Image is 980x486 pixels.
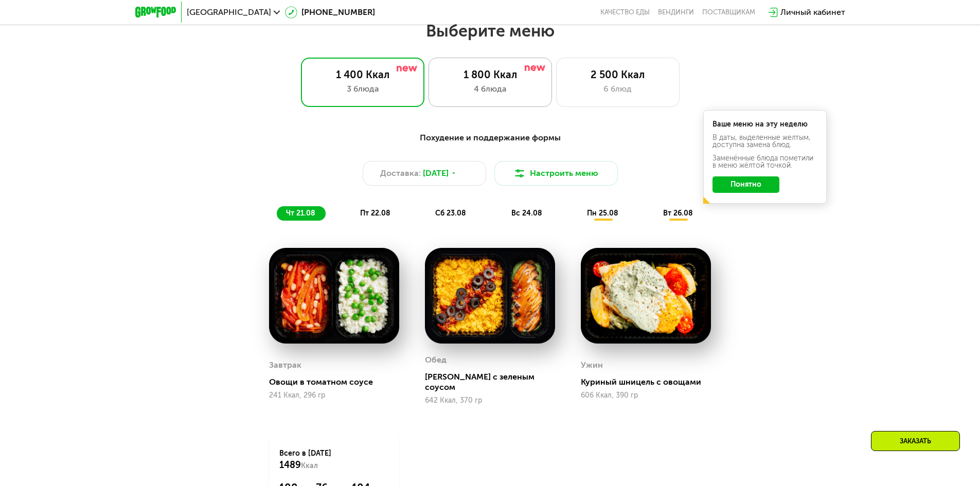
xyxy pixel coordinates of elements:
[380,167,421,179] span: Доставка:
[663,209,693,218] span: вт 26.08
[285,6,375,19] a: [PHONE_NUMBER]
[658,8,694,16] a: Вендинги
[494,161,618,186] button: Настроить меню
[286,209,315,218] span: чт 21.08
[511,209,542,218] span: вс 24.08
[581,391,711,400] div: 606 Ккал, 390 гр
[279,448,389,471] div: Всего в [DATE]
[279,459,301,471] span: 1489
[712,176,779,193] button: Понятно
[712,134,817,149] div: В даты, выделенные желтым, доступна замена блюд.
[712,155,817,169] div: Заменённые блюда пометили в меню жёлтой точкой.
[712,121,817,128] div: Ваше меню на эту неделю
[360,209,390,218] span: пт 22.08
[269,377,407,387] div: Овощи в томатном соусе
[702,8,755,16] div: поставщикам
[312,83,414,95] div: 3 блюда
[312,68,414,81] div: 1 400 Ккал
[301,461,318,470] span: Ккал
[425,352,447,368] div: Обед
[187,8,271,16] span: [GEOGRAPHIC_DATA]
[587,209,618,218] span: пн 25.08
[423,167,449,179] span: [DATE]
[439,83,541,95] div: 4 блюда
[439,68,541,81] div: 1 800 Ккал
[581,357,603,373] div: Ужин
[567,68,669,81] div: 2 500 Ккал
[186,132,795,145] div: Похудение и поддержание формы
[581,377,719,387] div: Куриный шницель с овощами
[269,391,399,400] div: 241 Ккал, 296 гр
[425,397,555,405] div: 642 Ккал, 370 гр
[600,8,650,16] a: Качество еды
[269,357,301,373] div: Завтрак
[33,21,947,41] h2: Выберите меню
[425,372,563,392] div: [PERSON_NAME] с зеленым соусом
[435,209,466,218] span: сб 23.08
[780,6,845,19] div: Личный кабинет
[871,431,960,451] div: Заказать
[567,83,669,95] div: 6 блюд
